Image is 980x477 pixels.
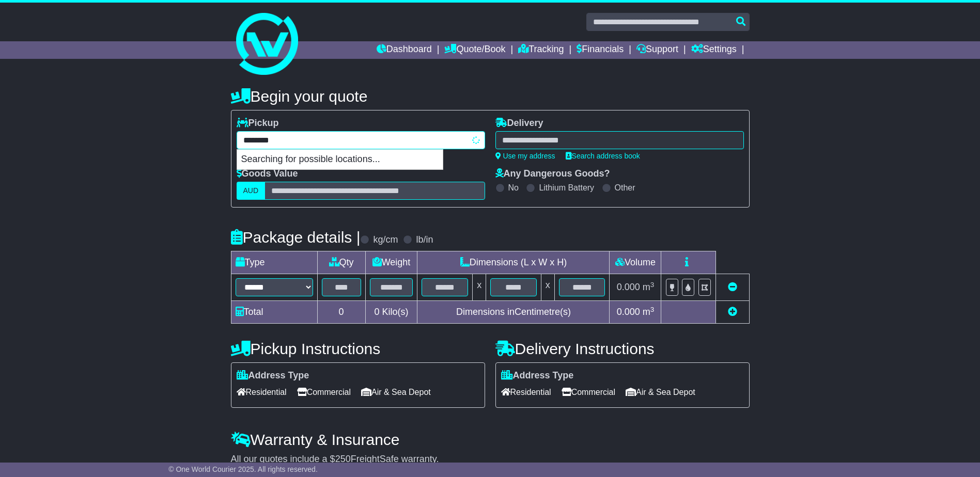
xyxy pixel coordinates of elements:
td: Dimensions in Centimetre(s) [417,301,610,324]
sup: 3 [650,281,655,289]
label: Delivery [495,118,543,129]
p: Searching for possible locations... [237,150,443,169]
td: x [541,274,554,301]
span: 0.000 [617,282,640,292]
label: lb/in [416,234,433,246]
span: Residential [501,384,551,400]
a: Add new item [728,307,737,317]
td: Type [231,251,317,274]
td: 0 [317,301,365,324]
span: 0 [374,307,379,317]
td: Weight [365,251,417,274]
h4: Delivery Instructions [495,340,750,357]
td: Volume [610,251,661,274]
label: Pickup [237,118,279,129]
span: Air & Sea Depot [626,384,695,400]
span: Commercial [297,384,351,400]
label: Goods Value [237,168,298,180]
a: Dashboard [377,41,432,59]
sup: 3 [650,306,655,313]
td: x [473,274,486,301]
span: Commercial [562,384,615,400]
label: No [508,183,519,193]
span: © One World Courier 2025. All rights reserved. [168,465,318,473]
td: Qty [317,251,365,274]
a: Remove this item [728,282,737,292]
span: m [643,282,655,292]
a: Quote/Book [444,41,505,59]
span: Air & Sea Depot [361,384,431,400]
typeahead: Please provide city [237,131,485,149]
a: Use my address [495,152,555,160]
h4: Warranty & Insurance [231,431,750,448]
a: Financials [577,41,624,59]
label: Any Dangerous Goods? [495,168,610,180]
label: Address Type [237,370,309,381]
span: 0.000 [617,307,640,317]
span: Residential [237,384,287,400]
label: Address Type [501,370,574,381]
span: 250 [335,454,351,464]
td: Kilo(s) [365,301,417,324]
a: Search address book [566,152,640,160]
td: Total [231,301,317,324]
span: m [643,307,655,317]
a: Tracking [518,41,564,59]
h4: Pickup Instructions [231,340,485,357]
td: Dimensions (L x W x H) [417,251,610,274]
h4: Begin your quote [231,88,750,105]
div: All our quotes include a $ FreightSafe warranty. [231,454,750,465]
label: kg/cm [373,234,398,246]
label: Other [615,183,635,193]
label: Lithium Battery [539,183,594,193]
label: AUD [237,182,266,200]
h4: Package details | [231,229,361,246]
a: Settings [691,41,737,59]
a: Support [636,41,678,59]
